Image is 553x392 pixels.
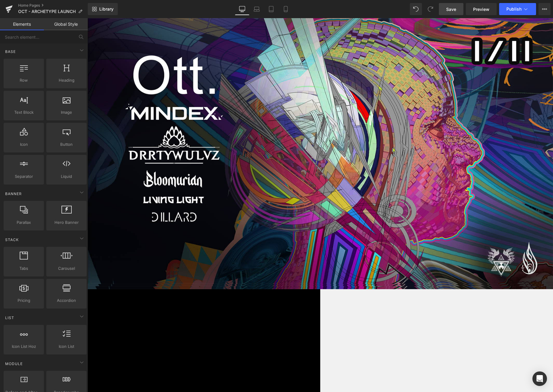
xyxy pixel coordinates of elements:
[48,173,85,180] span: Liquid
[466,3,497,15] a: Preview
[48,265,85,272] span: Carousel
[48,297,85,304] span: Accordion
[5,109,42,116] span: Text Block
[5,237,19,243] span: Stack
[538,3,551,15] button: More
[99,6,114,12] span: Library
[5,49,16,54] span: Base
[424,3,436,15] button: Redo
[446,6,456,12] span: Save
[5,191,22,197] span: Banner
[5,141,42,148] span: Icon
[235,3,249,15] a: Desktop
[5,297,42,304] span: Pricing
[5,77,42,83] span: Row
[473,6,489,12] span: Preview
[5,361,23,367] span: Module
[44,18,88,30] a: Global Style
[532,371,547,386] div: Open Intercom Messenger
[5,265,42,272] span: Tabs
[48,141,85,148] span: Button
[88,3,118,15] a: New Library
[48,343,85,350] span: Icon List
[278,3,293,15] a: Mobile
[5,315,15,321] span: List
[5,219,42,226] span: Parallax
[506,7,522,11] span: Publish
[48,109,85,116] span: Image
[5,343,42,350] span: Icon List Hoz
[18,3,88,8] a: Home Pages
[499,3,536,15] button: Publish
[48,219,85,226] span: Hero Banner
[410,3,422,15] button: Undo
[5,173,42,180] span: Separator
[249,3,264,15] a: Laptop
[48,77,85,83] span: Heading
[18,9,76,14] span: OCT - ARCHETYPE LAUNCH
[264,3,278,15] a: Tablet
